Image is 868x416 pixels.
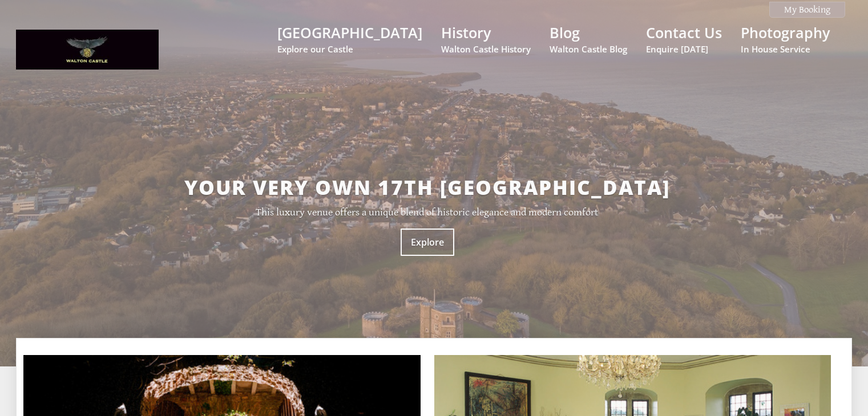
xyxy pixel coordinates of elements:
[741,23,830,55] a: PhotographyIn House Service
[441,23,531,55] a: HistoryWalton Castle History
[98,206,756,218] p: This luxury venue offers a unique blend of historic elegance and modern comfort
[98,174,756,201] h2: Your very own 17th [GEOGRAPHIC_DATA]
[646,23,722,55] a: Contact UsEnquire [DATE]
[277,23,422,55] a: [GEOGRAPHIC_DATA]Explore our Castle
[550,23,627,55] a: BlogWalton Castle Blog
[401,229,454,256] a: Explore
[769,2,845,18] a: My Booking
[741,43,830,55] small: In House Service
[550,43,627,55] small: Walton Castle Blog
[16,30,159,70] img: Walton Castle
[646,43,722,55] small: Enquire [DATE]
[277,43,422,55] small: Explore our Castle
[441,43,531,55] small: Walton Castle History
